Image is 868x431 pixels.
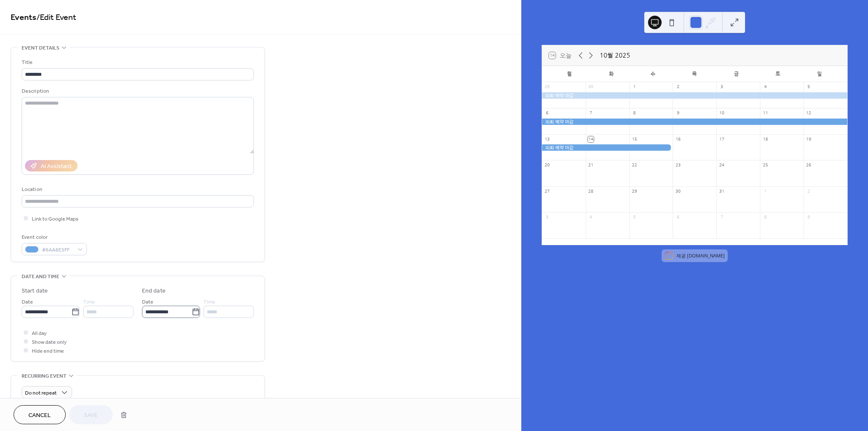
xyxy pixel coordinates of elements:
div: 13 [544,136,550,142]
div: 월 [549,66,590,82]
div: 의뢰 예약 마감 [542,144,673,151]
div: 31 [719,188,725,194]
div: 30 [675,188,681,194]
div: 26 [806,163,812,169]
div: Location [22,185,252,194]
div: End date [142,287,166,296]
div: 28 [588,188,594,194]
div: 7 [588,110,594,116]
div: 6 [675,215,681,221]
div: Start date [22,287,48,296]
div: 화 [590,66,632,82]
div: 1 [762,188,768,194]
div: 14 [588,136,594,142]
div: 7 [719,215,725,221]
div: 6 [544,110,550,116]
div: 11 [762,110,768,116]
span: Date and time [22,272,59,281]
span: Show date only [32,338,67,347]
div: 27 [544,188,550,194]
div: 제공 [676,252,725,259]
div: Description [22,87,252,96]
div: 의뢰 예약 마감 [542,92,847,99]
span: Time [83,298,95,307]
div: 토 [757,66,798,82]
a: [DOMAIN_NAME] [687,252,725,258]
span: / Edit Event [36,9,76,26]
div: 5 [632,215,637,221]
span: All day [32,329,47,338]
div: 10월 2025 [600,51,630,60]
div: 10 [719,110,725,116]
div: 금 [715,66,757,82]
span: Link to Google Maps [32,215,78,224]
div: 일 [799,66,840,82]
div: 15 [632,136,637,142]
div: 17 [719,136,725,142]
span: Do not repeat [25,388,57,398]
div: 22 [632,163,637,169]
div: 23 [675,163,681,169]
span: #6AA6E5FF [42,246,73,254]
span: Cancel [28,411,51,420]
div: 2 [806,188,812,194]
div: 의뢰 예약 마감 [542,119,847,125]
div: 2 [675,84,681,90]
div: 9 [675,110,681,116]
div: Title [22,58,252,67]
span: Date [142,298,153,307]
div: 4 [762,84,768,90]
button: Cancel [14,405,66,424]
div: 24 [719,163,725,169]
a: Events [11,9,36,26]
div: 20 [544,163,550,169]
div: 8 [632,110,637,116]
div: 21 [588,163,594,169]
div: 29 [632,188,637,194]
div: 8 [762,215,768,221]
span: Event details [22,44,59,52]
div: 16 [675,136,681,142]
span: Time [203,298,215,307]
div: 19 [806,136,812,142]
span: Hide end time [32,347,64,356]
div: 3 [544,215,550,221]
div: 25 [762,163,768,169]
div: 30 [588,84,594,90]
span: Date [22,298,33,307]
div: 수 [632,66,673,82]
div: 5 [806,84,812,90]
div: 1 [632,84,637,90]
div: 18 [762,136,768,142]
div: 29 [544,84,550,90]
div: 4 [588,215,594,221]
div: 9 [806,215,812,221]
div: 3 [719,84,725,90]
div: Event color [22,233,85,242]
span: Recurring event [22,372,67,381]
div: 12 [806,110,812,116]
div: 목 [674,66,715,82]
